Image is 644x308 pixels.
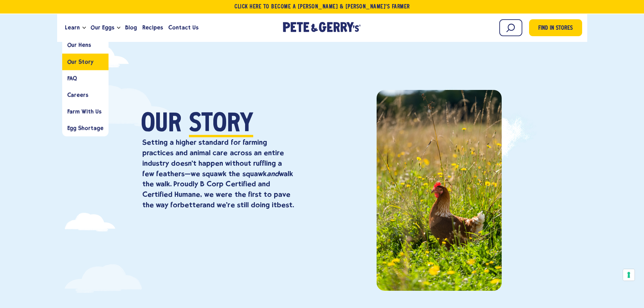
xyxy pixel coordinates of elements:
[529,19,582,36] a: Find in Stores
[166,19,201,37] a: Contact Us
[67,92,88,98] span: Careers
[142,23,163,32] span: Recipes
[499,19,522,36] input: Search
[62,120,109,136] a: Egg Shortage
[267,169,279,178] em: and
[62,37,109,53] a: Our Hens
[67,58,94,65] span: Our Story
[62,103,109,120] a: Farm With Us
[180,200,202,209] strong: better
[62,53,109,70] a: Our Story
[125,23,137,32] span: Blog
[189,112,253,137] span: Story
[62,19,82,37] a: Learn
[88,19,117,37] a: Our Eggs
[538,24,573,33] span: Find in Stores
[623,269,635,281] button: Your consent preferences for tracking technologies
[91,23,114,32] span: Our Eggs
[122,19,140,37] a: Blog
[168,23,198,32] span: Contact Us
[141,112,182,137] span: Our
[142,137,294,210] p: Setting a higher standard for farming practices and animal care across an entire industry doesn’t...
[67,108,101,115] span: Farm With Us
[277,200,292,209] strong: best
[67,42,91,48] span: Our Hens
[67,125,103,131] span: Egg Shortage
[65,23,80,32] span: Learn
[62,70,109,87] a: FAQ
[140,19,166,37] a: Recipes
[67,75,77,81] span: FAQ
[62,87,109,103] a: Careers
[82,27,86,29] button: Open the dropdown menu for Learn
[117,27,120,29] button: Open the dropdown menu for Our Eggs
